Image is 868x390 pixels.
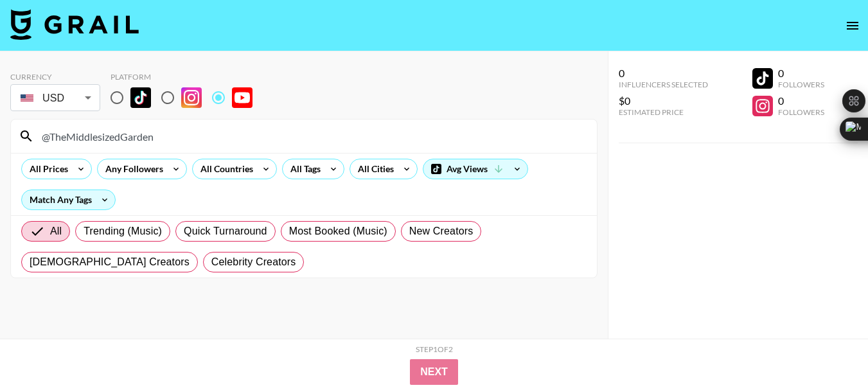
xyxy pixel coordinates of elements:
div: USD [13,87,98,109]
span: Most Booked (Music) [289,224,387,239]
span: Quick Turnaround [184,224,267,239]
img: TikTok [130,87,151,108]
div: Followers [778,107,824,117]
span: All [50,224,62,239]
div: Any Followers [98,159,166,179]
button: open drawer [840,13,865,39]
div: Platform [111,72,263,82]
div: Estimated Price [619,107,708,117]
img: Instagram [181,87,202,108]
img: YouTube [232,87,252,108]
div: 0 [619,67,708,80]
div: All Tags [283,159,323,179]
div: $0 [619,94,708,107]
div: Avg Views [423,159,527,179]
div: Currency [10,72,100,82]
div: Step 1 of 2 [416,344,453,354]
input: Search by User Name [34,126,589,146]
div: 0 [778,67,824,80]
img: Grail Talent [10,9,139,40]
div: 0 [778,94,824,107]
span: New Creators [409,224,474,239]
button: Next [410,359,458,385]
span: Celebrity Creators [211,254,296,270]
div: Match Any Tags [22,190,115,209]
div: Followers [778,80,824,89]
span: [DEMOGRAPHIC_DATA] Creators [30,254,190,270]
div: All Cities [350,159,396,179]
span: Trending (Music) [84,224,162,239]
iframe: Drift Widget Chat Controller [804,326,853,375]
div: Influencers Selected [619,80,708,89]
div: All Prices [22,159,71,179]
div: All Countries [193,159,256,179]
